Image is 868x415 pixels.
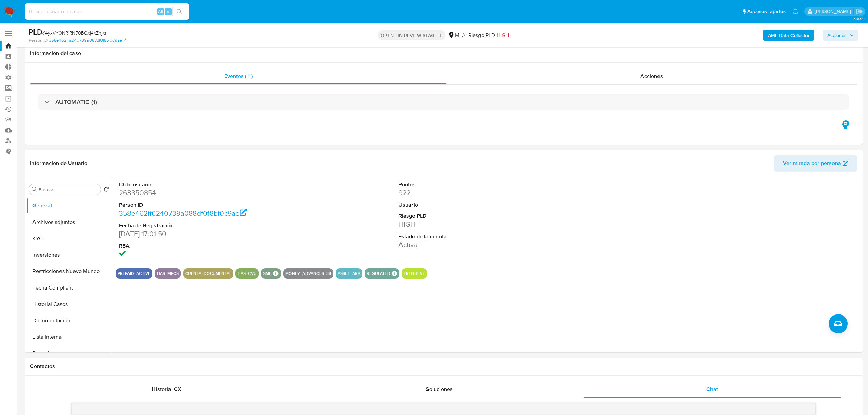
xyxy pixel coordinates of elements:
[792,9,798,14] a: Notificaciones
[398,201,578,209] dt: Usuario
[119,222,298,229] dt: Fecha de Registración
[26,198,112,214] button: General
[448,31,465,39] div: MLA
[763,30,814,41] button: AML Data Collector
[26,296,112,312] button: Historial Casos
[30,50,857,57] h1: Información del caso
[32,187,37,192] button: Buscar
[640,72,663,80] span: Acciones
[26,345,112,362] button: Direcciones
[38,94,849,110] div: AUTOMATIC (1)
[39,187,98,193] input: Buscar
[827,30,847,41] span: Acciones
[42,29,106,36] span: # 4yxVY0NR1RN70BGxj4xZnjxr
[30,160,87,167] h1: Información de Usuario
[378,30,445,40] p: OPEN - IN REVIEW STAGE III
[30,363,857,370] h1: Contactos
[224,72,253,80] span: Eventos ( 1 )
[25,7,189,16] input: Buscar usuario o caso...
[783,155,841,172] span: Ver mirada por persona
[497,31,509,39] span: HIGH
[29,37,48,43] b: Person ID
[152,385,181,393] span: Historial CX
[26,280,112,296] button: Fecha Compliant
[26,230,112,247] button: KYC
[29,26,42,37] b: PLD
[706,385,718,393] span: Chat
[158,8,163,15] span: Alt
[398,188,578,198] dd: 922
[774,155,857,172] button: Ver mirada por persona
[768,30,810,41] b: AML Data Collector
[26,312,112,329] button: Documentación
[398,219,578,229] dd: HIGH
[468,31,509,39] span: Riesgo PLD:
[172,7,186,16] button: search-icon
[167,8,169,15] span: s
[747,8,786,15] span: Accesos rápidos
[26,329,112,345] button: Lista Interna
[119,201,298,209] dt: Person ID
[815,8,853,15] p: andres.vilosio@mercadolibre.com
[119,181,298,188] dt: ID de usuario
[856,8,863,15] a: Salir
[55,98,97,106] h3: AUTOMATIC (1)
[26,214,112,230] button: Archivos adjuntos
[398,212,578,220] dt: Riesgo PLD
[119,229,298,239] dd: [DATE] 17:01:50
[119,242,298,250] dt: RBA
[26,263,112,280] button: Restricciones Nuevo Mundo
[26,247,112,263] button: Inversiones
[398,181,578,188] dt: Puntos
[398,233,578,240] dt: Estado de la cuenta
[823,30,858,41] button: Acciones
[398,240,578,250] dd: Activa
[49,37,126,43] a: 358e462ff6240739a088df0f8bf0c9ae
[104,187,109,194] button: Volver al orden por defecto
[119,188,298,198] dd: 263350854
[119,208,247,218] a: 358e462ff6240739a088df0f8bf0c9ae
[426,385,453,393] span: Soluciones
